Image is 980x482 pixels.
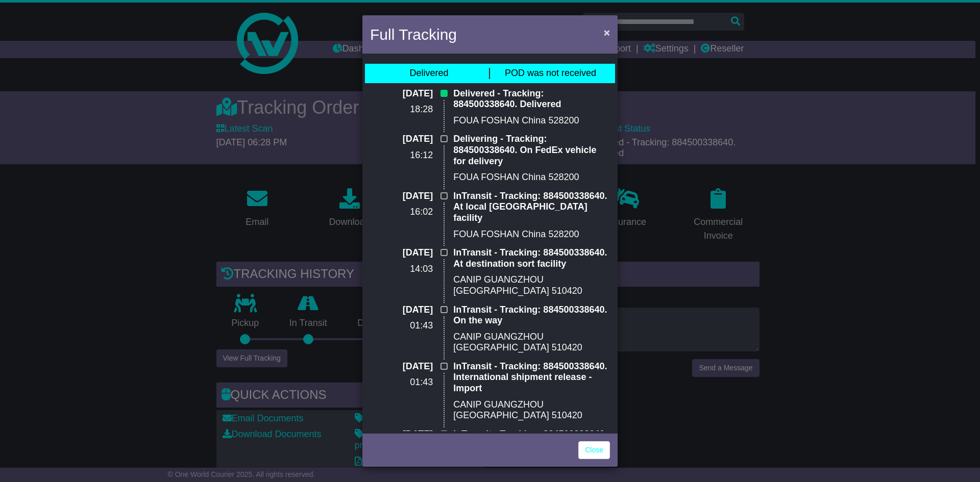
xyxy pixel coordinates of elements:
[453,115,610,126] p: FOUA FOSHAN China 528200
[370,104,433,115] p: 18:28
[370,264,433,275] p: 14:03
[370,361,433,372] p: [DATE]
[453,429,610,451] p: InTransit - Tracking: 884500338640. Departed FedEx hub
[599,22,615,43] button: Close
[453,361,610,394] p: InTransit - Tracking: 884500338640. International shipment release - Import
[453,305,610,326] p: InTransit - Tracking: 884500338640. On the way
[453,229,610,240] p: FOUA FOSHAN China 528200
[453,274,610,296] p: CANIP GUANGZHOU [GEOGRAPHIC_DATA] 510420
[370,247,433,259] p: [DATE]
[370,150,433,161] p: 16:12
[453,134,610,167] p: Delivering - Tracking: 884500338640. On FedEx vehicle for delivery
[409,68,448,79] div: Delivered
[370,134,433,145] p: [DATE]
[370,305,433,316] p: [DATE]
[453,399,610,421] p: CANIP GUANGZHOU [GEOGRAPHIC_DATA] 510420
[453,332,610,353] p: CANIP GUANGZHOU [GEOGRAPHIC_DATA] 510420
[453,88,610,110] p: Delivered - Tracking: 884500338640. Delivered
[370,429,433,440] p: [DATE]
[604,27,610,38] span: ×
[505,68,596,78] span: POD was not received
[370,207,433,218] p: 16:02
[370,191,433,202] p: [DATE]
[453,247,610,269] p: InTransit - Tracking: 884500338640. At destination sort facility
[370,88,433,99] p: [DATE]
[370,23,457,46] h4: Full Tracking
[453,172,610,183] p: FOUA FOSHAN China 528200
[453,191,610,224] p: InTransit - Tracking: 884500338640. At local [GEOGRAPHIC_DATA] facility
[578,441,610,459] a: Close
[370,377,433,388] p: 01:43
[370,320,433,332] p: 01:43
